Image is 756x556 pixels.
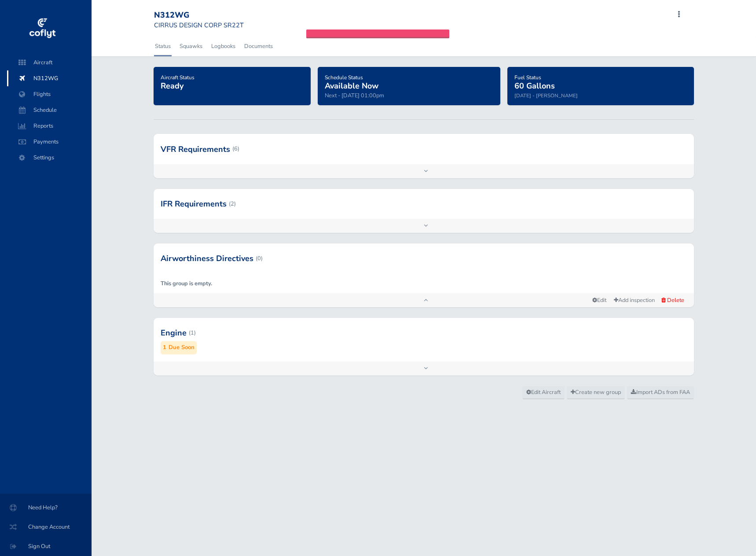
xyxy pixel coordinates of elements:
span: Edit [592,296,606,304]
span: Payments [16,134,83,150]
a: Status [154,37,172,56]
span: Sign Out [11,538,81,554]
span: Delete [667,296,684,304]
a: Import ADs from FAA [627,386,694,399]
a: Logbooks [210,37,236,56]
a: Schedule StatusAvailable Now [325,71,378,92]
span: 60 Gallons [514,81,555,91]
span: Settings [16,150,83,166]
span: Import ADs from FAA [631,388,690,396]
span: Need Help? [11,500,81,515]
div: N312WG [154,11,244,20]
span: Fuel Status [514,74,541,81]
span: Schedule [16,102,83,118]
a: Add inspection [610,294,659,307]
strong: This group is empty. [161,280,212,287]
span: N312WG [16,70,83,86]
small: [DATE] - [PERSON_NAME] [514,92,578,99]
span: Ready [161,81,183,91]
img: coflyt logo [28,15,57,42]
span: Reports [16,118,83,134]
small: CIRRUS DESIGN CORP SR22T [154,21,244,29]
span: Schedule Status [325,74,363,81]
button: Delete [659,295,687,305]
a: Squawks [179,37,203,56]
span: Available Now [325,81,378,91]
a: Documents [243,37,274,56]
span: Edit Aircraft [526,388,561,396]
span: Next - [DATE] 01:00pm [325,92,384,99]
a: Create new group [567,386,625,399]
span: Flights [16,86,83,102]
span: Aircraft [16,55,83,70]
span: Create new group [571,388,621,396]
span: Aircraft Status [161,74,195,81]
a: Edit [589,295,610,306]
a: Edit Aircraft [522,386,565,399]
small: Due Soon [169,343,195,352]
span: Change Account [11,519,81,535]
